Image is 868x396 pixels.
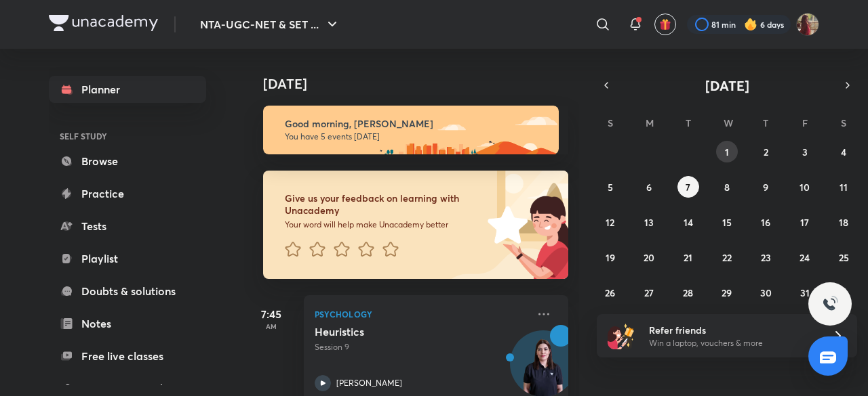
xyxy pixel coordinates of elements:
[49,343,206,370] a: Free live classes
[608,322,635,349] img: referral
[755,211,776,233] button: October 16, 2025
[755,246,776,268] button: October 23, 2025
[794,176,816,198] button: October 10, 2025
[744,18,757,31] img: streak
[763,181,768,194] abbr: October 9, 2025
[677,246,699,268] button: October 21, 2025
[605,286,615,299] abbr: October 26, 2025
[263,106,559,154] img: morning
[686,181,690,194] abbr: October 7, 2025
[644,251,654,264] abbr: October 20, 2025
[646,181,652,194] abbr: October 6, 2025
[677,282,699,303] button: October 28, 2025
[315,341,528,353] p: Session 9
[244,322,298,330] p: AM
[285,192,483,217] h6: Give us your feedback on learning with Unacademy
[763,116,768,129] abbr: Thursday
[796,13,819,36] img: Srishti Sharma
[822,296,838,312] img: ttu
[839,251,849,264] abbr: October 25, 2025
[716,176,738,198] button: October 8, 2025
[841,116,846,129] abbr: Saturday
[800,216,809,229] abbr: October 17, 2025
[192,11,349,38] button: NTA-UGC-NET & SET ...
[49,213,206,240] a: Tests
[315,325,484,338] h5: Heuristics
[761,216,770,229] abbr: October 16, 2025
[599,282,621,303] button: October 26, 2025
[638,246,660,268] button: October 20, 2025
[684,216,693,229] abbr: October 14, 2025
[608,181,613,194] abbr: October 5, 2025
[800,286,810,299] abbr: October 31, 2025
[833,246,854,268] button: October 25, 2025
[755,176,776,198] button: October 9, 2025
[800,251,810,264] abbr: October 24, 2025
[644,216,654,229] abbr: October 13, 2025
[644,286,654,299] abbr: October 27, 2025
[638,211,660,233] button: October 13, 2025
[794,282,816,303] button: October 31, 2025
[49,148,206,175] a: Browse
[794,141,816,162] button: October 3, 2025
[722,216,732,229] abbr: October 15, 2025
[606,251,615,264] abbr: October 19, 2025
[840,181,848,194] abbr: October 11, 2025
[315,306,528,322] p: Psychology
[684,251,692,264] abbr: October 21, 2025
[800,181,810,194] abbr: October 10, 2025
[606,216,614,229] abbr: October 12, 2025
[794,211,816,233] button: October 17, 2025
[722,286,732,299] abbr: October 29, 2025
[716,282,738,303] button: October 29, 2025
[764,146,768,158] abbr: October 2, 2025
[49,15,158,31] img: Company Logo
[49,310,206,337] a: Notes
[722,251,732,264] abbr: October 22, 2025
[49,245,206,272] a: Playlist
[802,146,808,158] abbr: October 3, 2025
[716,211,738,233] button: October 15, 2025
[833,211,854,233] button: October 18, 2025
[441,171,568,279] img: feedback_image
[599,246,621,268] button: October 19, 2025
[285,131,547,142] p: You have 5 events [DATE]
[755,141,776,162] button: October 2, 2025
[686,116,691,129] abbr: Tuesday
[599,211,621,233] button: October 12, 2025
[716,246,738,268] button: October 22, 2025
[833,141,854,162] button: October 4, 2025
[654,14,676,35] button: avatar
[724,181,730,194] abbr: October 8, 2025
[659,18,671,30] img: avatar
[724,116,733,129] abbr: Wednesday
[285,219,483,230] p: Your word will help make Unacademy better
[677,176,699,198] button: October 7, 2025
[638,282,660,303] button: October 27, 2025
[839,216,848,229] abbr: October 18, 2025
[725,146,729,158] abbr: October 1, 2025
[646,116,654,129] abbr: Monday
[794,246,816,268] button: October 24, 2025
[608,116,613,129] abbr: Sunday
[683,286,693,299] abbr: October 28, 2025
[285,118,547,130] h6: Good morning, [PERSON_NAME]
[616,76,838,95] button: [DATE]
[336,377,402,389] p: [PERSON_NAME]
[49,76,206,103] a: Planner
[649,337,816,349] p: Win a laptop, vouchers & more
[638,176,660,198] button: October 6, 2025
[49,180,206,207] a: Practice
[755,282,776,303] button: October 30, 2025
[761,251,771,264] abbr: October 23, 2025
[599,176,621,198] button: October 5, 2025
[705,76,749,95] span: [DATE]
[263,76,582,92] h4: [DATE]
[49,15,158,35] a: Company Logo
[716,141,738,162] button: October 1, 2025
[802,116,808,129] abbr: Friday
[833,176,854,198] button: October 11, 2025
[760,286,772,299] abbr: October 30, 2025
[841,146,846,158] abbr: October 4, 2025
[49,125,206,148] h6: SELF STUDY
